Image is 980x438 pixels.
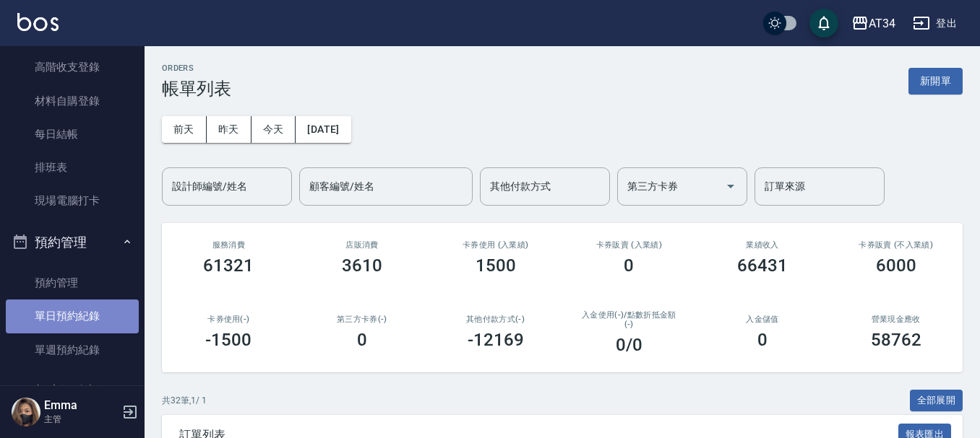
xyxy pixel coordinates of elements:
a: 排班表 [6,151,139,184]
button: 登出 [907,10,963,37]
p: 主管 [44,413,118,426]
button: save [809,9,838,38]
h3: 66431 [737,255,788,276]
a: 新開單 [908,74,963,87]
h3: 帳單列表 [162,79,231,99]
h2: 第三方卡券(-) [313,315,412,324]
h3: 服務消費 [179,240,278,250]
h3: 58762 [871,330,921,350]
h2: 店販消費 [313,240,412,250]
h2: 卡券使用(-) [179,315,278,324]
p: 共 32 筆, 1 / 1 [162,394,207,407]
h3: 0 /0 [616,335,642,355]
h2: 其他付款方式(-) [446,315,545,324]
h3: 0 [624,255,634,276]
button: 新開單 [908,68,963,95]
a: 現場電腦打卡 [6,184,139,217]
a: 高階收支登錄 [6,51,139,84]
a: 每日結帳 [6,118,139,151]
a: 單週預約紀錄 [6,333,139,367]
a: 單日預約紀錄 [6,299,139,333]
h3: 1500 [476,255,516,276]
h2: ORDERS [162,63,231,73]
div: AT34 [869,14,895,32]
button: 昨天 [207,116,252,143]
button: Open [719,175,742,198]
a: 材料自購登錄 [6,84,139,118]
h2: 入金使用(-) /點數折抵金額(-) [580,310,679,329]
h2: 卡券販賣 (入業績) [580,240,679,250]
h3: 3610 [342,255,382,276]
h2: 卡券販賣 (不入業績) [846,240,945,250]
h3: 0 [757,330,768,350]
h2: 營業現金應收 [846,315,945,324]
h5: Emma [44,398,118,413]
h3: 61321 [203,255,254,276]
h2: 卡券使用 (入業績) [446,240,545,250]
h3: -12169 [468,330,524,350]
h3: -1500 [205,330,252,350]
button: 前天 [162,116,207,143]
h3: 0 [357,330,367,350]
button: [DATE] [296,116,351,143]
button: 預約管理 [6,224,139,261]
a: 預約管理 [6,266,139,299]
h2: 入金儲值 [713,315,812,324]
img: Person [12,398,40,426]
h3: 6000 [876,255,916,276]
img: Logo [17,13,59,31]
button: 報表及分析 [6,372,139,410]
button: AT34 [846,9,901,38]
button: 全部展開 [910,390,963,412]
h2: 業績收入 [713,240,812,250]
button: 今天 [252,116,296,143]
